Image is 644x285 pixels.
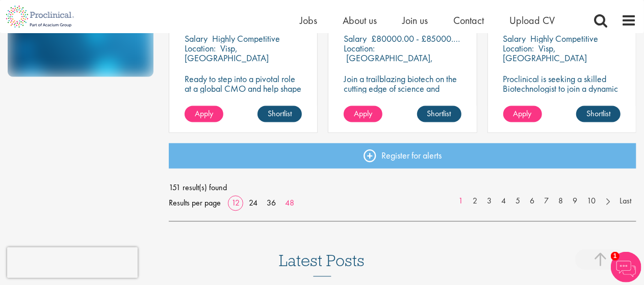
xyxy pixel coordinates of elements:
p: Ready to step into a pivotal role at a global CMO and help shape the future of healthcare manufac... [185,74,302,113]
p: [GEOGRAPHIC_DATA], [GEOGRAPHIC_DATA] [344,52,433,73]
a: 8 [553,196,568,208]
p: £80000.00 - £85000.00 per annum [371,33,502,44]
a: Shortlist [257,106,302,122]
a: Contact [453,14,484,27]
p: Visp, [GEOGRAPHIC_DATA] [185,42,269,64]
span: Location: [503,42,534,54]
a: Apply [185,106,223,122]
span: Salary [344,33,367,44]
p: Visp, [GEOGRAPHIC_DATA] [503,42,587,64]
span: Location: [185,42,216,54]
span: Salary [185,33,208,44]
a: 5 [510,196,525,208]
a: About us [343,14,377,27]
p: Join a trailblazing biotech on the cutting edge of science and technology. [344,74,461,103]
a: 12 [228,198,243,209]
a: Register for alerts [169,143,636,169]
a: Join us [402,14,428,27]
a: 6 [525,196,539,208]
a: 36 [263,198,279,209]
p: Highly Competitive [212,33,280,44]
span: 1 [611,252,620,261]
a: 1 [453,196,468,208]
a: Apply [503,106,542,122]
a: 2 [468,196,482,208]
span: Apply [354,108,372,119]
a: 10 [582,196,601,208]
a: Last [614,196,636,208]
a: 7 [539,196,554,208]
a: Shortlist [576,106,621,122]
a: Apply [344,106,382,122]
a: Jobs [300,14,317,27]
span: Salary [503,33,526,44]
span: Results per page [169,196,221,211]
span: Apply [195,108,213,119]
h3: Latest Posts [279,252,365,277]
a: 24 [245,198,261,209]
a: 9 [568,196,582,208]
a: Shortlist [417,106,461,122]
a: 4 [496,196,511,208]
span: Location: [344,42,375,54]
p: Highly Competitive [531,33,599,44]
a: 3 [482,196,497,208]
span: 151 result(s) found [169,180,636,196]
iframe: reCAPTCHA [7,247,138,278]
a: 48 [281,198,298,209]
span: Apply [513,108,532,119]
p: Proclinical is seeking a skilled Biotechnologist to join a dynamic and innovative team on a contr... [503,74,621,113]
a: Upload CV [509,14,555,27]
img: Chatbot [611,252,641,282]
